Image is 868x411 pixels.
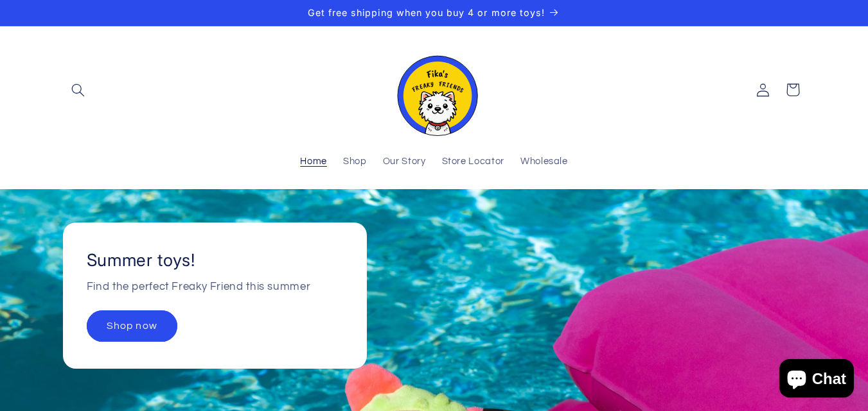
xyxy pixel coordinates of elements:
[308,7,545,18] span: Get free shipping when you buy 4 or more toys!
[434,148,512,176] a: Store Locator
[512,148,576,176] a: Wholesale
[63,75,93,105] summary: Search
[300,156,327,168] span: Home
[335,148,375,176] a: Shop
[87,278,310,298] p: Find the perfect Freaky Friend this summer
[520,156,568,168] span: Wholesale
[442,156,504,168] span: Store Locator
[383,156,426,168] span: Our Story
[87,310,177,342] a: Shop now
[343,156,367,168] span: Shop
[384,39,484,141] a: Fika's Freaky Friends
[292,148,335,176] a: Home
[375,148,434,176] a: Our Story
[775,359,858,401] inbox-online-store-chat: Shopify online store chat
[389,44,479,136] img: Fika's Freaky Friends
[87,249,195,271] h2: Summer toys!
